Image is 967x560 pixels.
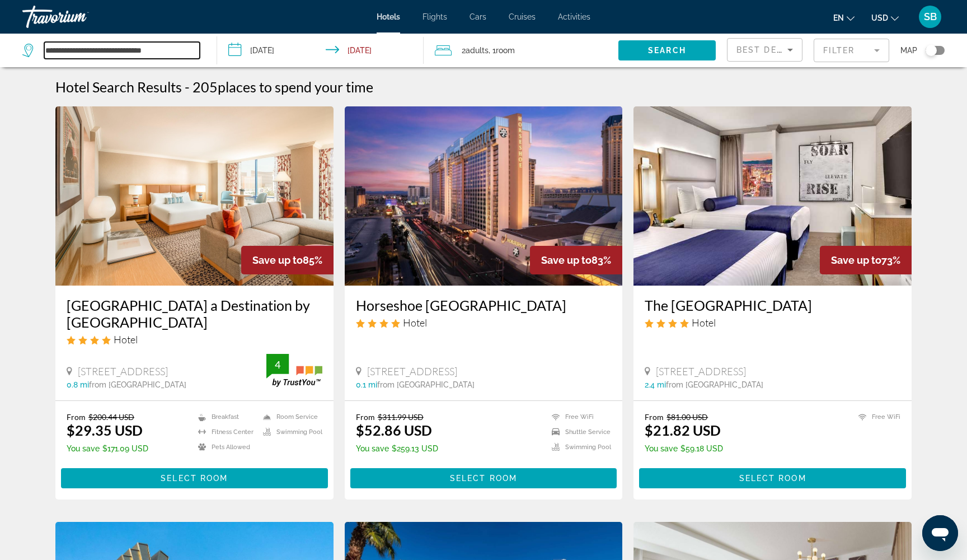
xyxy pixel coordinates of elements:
[218,78,373,95] span: places to spend your time
[257,412,322,422] li: Room Service
[900,43,917,58] span: Map
[831,254,881,266] span: Save up to
[89,380,186,389] span: from [GEOGRAPHIC_DATA]
[161,474,228,483] span: Select Room
[917,45,945,55] button: Toggle map
[645,444,723,453] p: $59.18 USD
[345,106,623,286] a: Hotel image
[833,13,844,22] span: en
[470,12,486,21] a: Cars
[356,380,377,389] span: 0.1 mi
[639,468,906,488] button: Select Room
[114,333,138,346] span: Hotel
[252,254,303,266] span: Save up to
[78,365,168,377] span: [STREET_ADDRESS]
[67,380,89,389] span: 0.8 mi
[266,354,322,387] img: trustyou-badge.svg
[88,412,134,422] del: $200.44 USD
[666,380,763,389] span: from [GEOGRAPHIC_DATA]
[645,422,721,438] ins: $21.82 USD
[350,471,617,483] a: Select Room
[871,13,888,22] span: USD
[423,12,447,21] a: Flights
[67,444,100,453] span: You save
[666,412,708,422] del: $81.00 USD
[378,412,424,422] del: $311.99 USD
[496,46,515,55] span: Room
[356,444,438,453] p: $259.13 USD
[546,442,611,452] li: Swimming Pool
[257,427,322,437] li: Swimming Pool
[22,2,134,31] a: Travorium
[546,412,611,422] li: Free WiFi
[356,316,612,329] div: 4 star Hotel
[558,12,590,21] a: Activities
[217,34,423,67] button: Check-in date: Sep 21, 2025 Check-out date: Sep 25, 2025
[193,78,373,95] h2: 205
[853,412,900,422] li: Free WiFi
[193,442,257,452] li: Pets Allowed
[61,471,328,483] a: Select Room
[424,34,618,67] button: Travelers: 2 adults, 0 children
[820,246,912,274] div: 73%
[367,365,457,377] span: [STREET_ADDRESS]
[916,5,945,29] button: User Menu
[356,412,375,422] span: From
[924,11,937,22] span: SB
[618,40,716,60] button: Search
[922,515,958,551] iframe: Button to launch messaging window
[356,297,612,314] a: Horseshoe [GEOGRAPHIC_DATA]
[833,10,855,26] button: Change language
[356,444,389,453] span: You save
[541,254,592,266] span: Save up to
[466,46,489,55] span: Adults
[450,474,517,483] span: Select Room
[639,471,906,483] a: Select Room
[739,474,806,483] span: Select Room
[530,246,622,274] div: 83%
[656,365,746,377] span: [STREET_ADDRESS]
[356,422,432,438] ins: $52.86 USD
[633,106,912,286] img: Hotel image
[489,43,515,58] span: , 1
[350,468,617,488] button: Select Room
[645,297,900,314] a: The [GEOGRAPHIC_DATA]
[462,43,489,58] span: 2
[692,316,716,329] span: Hotel
[67,297,322,330] a: [GEOGRAPHIC_DATA] a Destination by [GEOGRAPHIC_DATA]
[377,12,400,21] a: Hotels
[645,380,666,389] span: 2.4 mi
[241,246,334,274] div: 85%
[193,427,257,437] li: Fitness Center
[736,43,793,57] mat-select: Sort by
[736,45,795,54] span: Best Deals
[266,358,289,371] div: 4
[67,444,148,453] p: $171.09 USD
[55,78,182,95] h1: Hotel Search Results
[814,38,889,63] button: Filter
[67,412,86,422] span: From
[645,444,678,453] span: You save
[55,106,334,286] img: Hotel image
[546,427,611,437] li: Shuttle Service
[509,12,536,21] a: Cruises
[648,46,686,55] span: Search
[871,10,899,26] button: Change currency
[645,316,900,329] div: 4 star Hotel
[645,412,664,422] span: From
[67,422,143,438] ins: $29.35 USD
[403,316,427,329] span: Hotel
[67,333,322,346] div: 4 star Hotel
[377,380,475,389] span: from [GEOGRAPHIC_DATA]
[193,412,257,422] li: Breakfast
[61,468,328,488] button: Select Room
